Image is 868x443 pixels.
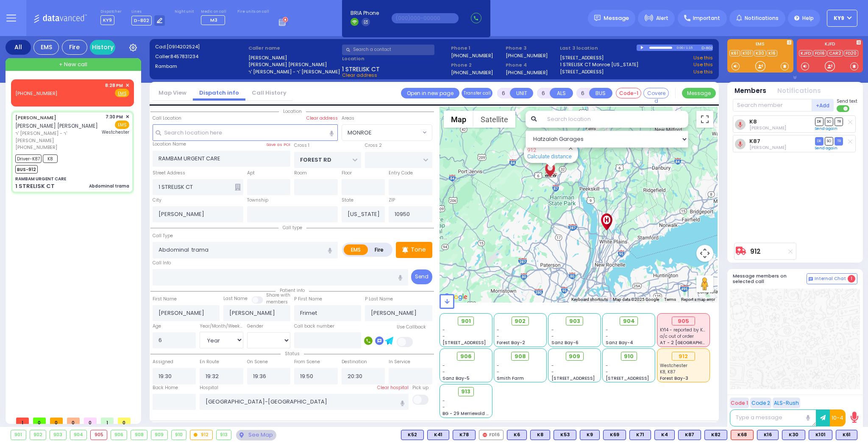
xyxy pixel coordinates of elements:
[813,50,826,56] a: FD16
[294,142,309,149] label: Cross 1
[442,292,470,303] a: Open this area in Google Maps (opens a new window)
[15,114,56,121] a: [PERSON_NAME]
[15,154,42,163] span: Driver-K87
[676,43,684,53] div: 0:00
[33,40,59,55] div: EMS
[527,153,572,160] a: Calculate distance
[200,394,409,410] input: Search hospital
[815,146,837,151] a: Send again
[506,69,548,76] label: [PHONE_NUMBER]
[200,384,218,391] label: Hospital
[389,170,413,177] label: Entry Code
[442,398,445,404] span: -
[281,350,304,357] span: Status
[623,317,635,325] span: 904
[542,111,688,128] input: Search location
[442,292,470,303] img: Google
[351,9,379,17] span: BRIA Phone
[84,418,97,424] span: 0
[401,430,424,440] div: K52
[672,317,695,326] div: 905
[749,144,786,151] span: Shimon Schonfeld
[560,45,637,52] label: Last 3 location
[629,430,651,440] div: K71
[451,45,503,52] span: Phone 1
[30,430,46,440] div: 902
[835,137,843,145] span: TR
[153,233,173,239] label: Call Type
[342,170,352,177] label: Floor
[497,333,499,339] span: -
[812,99,834,112] button: +Add
[15,144,57,151] span: [PHONE_NUMBER]
[654,430,675,440] div: K4
[118,418,131,424] span: 0
[684,43,685,53] div: /
[569,352,580,361] span: 909
[461,387,470,396] span: 913
[11,430,26,440] div: 901
[560,61,638,68] a: 1 STRELISK CT Monroe [US_STATE]
[580,430,600,440] div: BLS
[100,15,114,25] span: KY9
[507,430,527,440] div: K6
[247,170,255,177] label: Apt
[560,54,604,62] a: [STREET_ADDRESS]
[451,69,493,76] label: [PHONE_NUMBER]
[245,89,293,97] a: Call History
[237,9,269,14] label: Fire units on call
[693,14,720,22] span: Important
[606,327,608,333] span: -
[837,98,857,104] span: Send text
[497,362,499,369] span: -
[125,113,129,121] span: ✕
[442,333,445,339] span: -
[106,114,123,120] span: 7:30 PM
[278,224,306,231] span: Call type
[809,277,813,281] img: comment-alt.png
[50,418,63,424] span: 0
[551,339,579,346] span: Sanz Bay-6
[757,430,779,440] div: BLS
[411,269,432,284] button: Send
[799,50,812,56] a: KJFD
[170,53,198,60] span: 8457831234
[153,141,186,148] label: Location Name
[782,430,805,440] div: BLS
[479,430,504,440] div: FD16
[730,398,749,408] button: Code 1
[550,88,573,98] button: ALS
[603,430,626,440] div: K69
[152,89,193,97] a: Map View
[510,88,533,98] button: UNIT
[236,430,276,440] div: See map
[442,362,445,369] span: -
[223,295,248,302] label: Last Name
[580,430,600,440] div: K9
[827,10,857,27] button: KY9
[235,184,241,191] span: Other building occupants
[782,430,805,440] div: K30
[153,384,178,391] label: Back Home
[453,430,476,440] div: K78
[247,323,263,330] label: Gender
[589,88,612,98] button: BUS
[660,369,675,375] span: K8, K87
[809,430,832,440] div: K101
[686,43,693,53] div: 1:15
[342,55,448,62] label: Location
[660,333,694,339] span: a/c out of order
[802,14,814,22] span: Help
[809,430,832,440] div: BLS
[827,50,843,56] a: CAR2
[660,339,723,346] span: AT - 2 [GEOGRAPHIC_DATA]
[115,121,129,129] span: EMS
[660,362,687,369] span: Westchester
[660,327,711,333] span: KY14 - reported by KY66
[248,68,339,76] label: ר' [PERSON_NAME] - ר' [PERSON_NAME]
[734,86,766,96] button: Members
[153,115,181,122] label: Call Location
[200,359,219,365] label: En Route
[279,108,306,115] span: Location
[749,138,760,144] a: K87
